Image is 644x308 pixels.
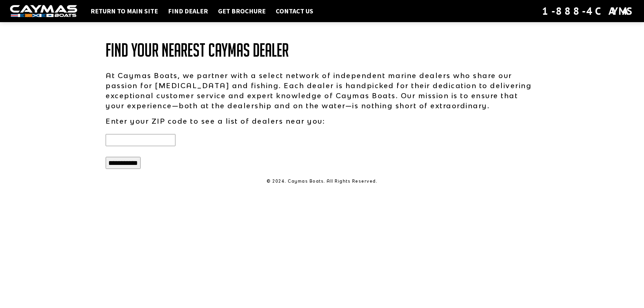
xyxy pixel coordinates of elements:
p: Enter your ZIP code to see a list of dealers near you: [106,116,538,126]
h1: Find Your Nearest Caymas Dealer [106,40,538,60]
a: Contact Us [272,7,317,15]
a: Find Dealer [165,7,211,15]
img: white-logo-c9c8dbefe5ff5ceceb0f0178aa75bf4bb51f6bca0971e226c86eb53dfe498488.png [10,5,77,17]
p: © 2024. Caymas Boats. All Rights Reserved. [106,178,538,184]
a: Return to main site [87,7,161,15]
p: At Caymas Boats, we partner with a select network of independent marine dealers who share our pas... [106,70,538,111]
div: 1-888-4CAYMAS [542,4,634,18]
a: Get Brochure [215,7,269,15]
